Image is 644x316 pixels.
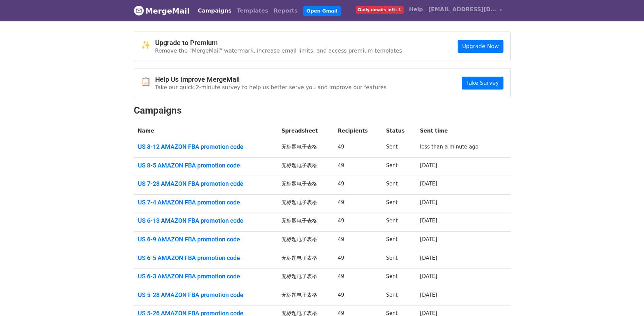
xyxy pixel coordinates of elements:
[420,255,437,261] a: [DATE]
[334,287,382,305] td: 49
[356,6,404,14] span: Daily emails left: 1
[420,162,437,169] a: [DATE]
[277,250,334,269] td: 无标题电子表格
[277,157,334,176] td: 无标题电子表格
[271,4,300,18] a: Reports
[138,162,274,169] a: US 8-5 AMAZON FBA promotion code
[406,3,426,16] a: Help
[303,6,341,16] a: Open Gmail
[195,4,234,18] a: Campaigns
[334,194,382,213] td: 49
[382,250,416,269] td: Sent
[382,139,416,158] td: Sent
[382,213,416,232] td: Sent
[416,123,500,139] th: Sent time
[277,269,334,287] td: 无标题电子表格
[277,176,334,195] td: 无标题电子表格
[138,273,274,280] a: US 6-3 AMAZON FBA promotion code
[277,194,334,213] td: 无标题电子表格
[155,84,387,91] p: Take our quick 2-minute survey to help us better serve you and improve our features
[134,5,144,16] img: MergeMail logo
[138,291,274,299] a: US 5-28 AMAZON FBA promotion code
[138,143,274,151] a: US 8-12 AMAZON FBA promotion code
[155,39,402,47] h4: Upgrade to Premium
[420,181,437,187] a: [DATE]
[420,236,437,242] a: [DATE]
[277,213,334,232] td: 无标题电子表格
[420,144,478,150] a: less than a minute ago
[382,287,416,305] td: Sent
[382,194,416,213] td: Sent
[334,123,382,139] th: Recipients
[334,269,382,287] td: 49
[234,4,271,18] a: Templates
[155,47,402,54] p: Remove the "MergeMail" watermark, increase email limits, and access premium templates
[420,199,437,205] a: [DATE]
[334,157,382,176] td: 49
[420,218,437,224] a: [DATE]
[141,40,155,50] span: ✨
[382,123,416,139] th: Status
[134,123,278,139] th: Name
[334,250,382,269] td: 49
[428,5,496,14] span: [EMAIL_ADDRESS][DOMAIN_NAME]
[426,3,505,19] a: [EMAIL_ADDRESS][DOMAIN_NAME]
[420,292,437,298] a: [DATE]
[141,77,155,87] span: 📋
[138,180,274,187] a: US 7-28 AMAZON FBA promotion code
[334,232,382,250] td: 49
[277,139,334,158] td: 无标题电子表格
[334,139,382,158] td: 49
[420,273,437,279] a: [DATE]
[382,232,416,250] td: Sent
[277,287,334,305] td: 无标题电子表格
[155,75,387,83] h4: Help Us Improve MergeMail
[334,176,382,195] td: 49
[334,213,382,232] td: 49
[277,232,334,250] td: 无标题电子表格
[353,3,406,16] a: Daily emails left: 1
[277,123,334,139] th: Spreadsheet
[138,254,274,262] a: US 6-5 AMAZON FBA promotion code
[138,236,274,243] a: US 6-9 AMAZON FBA promotion code
[462,77,503,90] a: Take Survey
[458,40,503,53] a: Upgrade Now
[138,217,274,224] a: US 6-13 AMAZON FBA promotion code
[138,199,274,206] a: US 7-4 AMAZON FBA promotion code
[134,4,190,18] a: MergeMail
[382,157,416,176] td: Sent
[134,105,511,116] h2: Campaigns
[382,176,416,195] td: Sent
[382,269,416,287] td: Sent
